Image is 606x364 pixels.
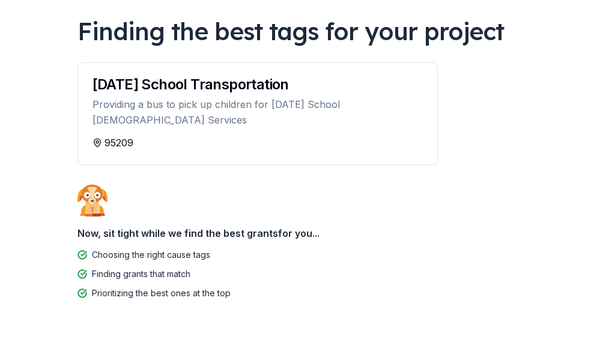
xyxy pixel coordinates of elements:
[77,184,108,216] img: Dog waiting patiently
[92,267,190,281] div: Finding grants that match
[92,136,423,150] div: 95209
[92,77,423,92] div: [DATE] School Transportation
[92,97,423,128] div: Providing a bus to pick up children for [DATE] School [DEMOGRAPHIC_DATA] Services
[92,286,231,300] div: Prioritizing the best ones at the top
[77,14,529,48] div: Finding the best tags for your project
[77,221,529,245] div: Now, sit tight while we find the best grants for you...
[92,248,210,262] div: Choosing the right cause tags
